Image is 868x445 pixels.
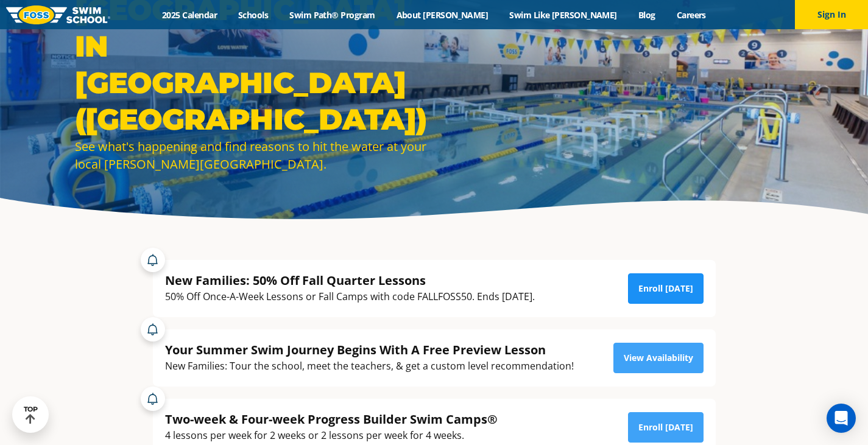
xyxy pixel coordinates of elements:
[165,427,498,444] div: 4 lessons per week for 2 weeks or 2 lessons per week for 4 weeks.
[628,273,704,304] a: Enroll [DATE]
[165,289,535,305] div: 50% Off Once-A-Week Lessons or Fall Camps with code FALLFOSS50. Ends [DATE].
[499,9,628,21] a: Swim Like [PERSON_NAME]
[386,9,499,21] a: About [PERSON_NAME]
[152,9,228,21] a: 2025 Calendar
[75,138,428,173] div: See what's happening and find reasons to hit the water at your local [PERSON_NAME][GEOGRAPHIC_DATA].
[6,5,110,24] img: FOSS Swim School Logo
[827,404,856,433] div: Open Intercom Messenger
[165,358,574,374] div: New Families: Tour the school, meet the teachers, & get a custom level recommendation!
[165,342,574,358] div: Your Summer Swim Journey Begins With A Free Preview Lesson
[165,272,535,289] div: New Families: 50% Off Fall Quarter Lessons
[627,9,666,21] a: Blog
[666,9,716,21] a: Careers
[228,9,279,21] a: Schools
[165,411,498,427] div: Two-week & Four-week Progress Builder Swim Camps®
[279,9,386,21] a: Swim Path® Program
[24,405,38,424] div: TOP
[628,412,704,443] a: Enroll [DATE]
[613,343,704,373] a: View Availability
